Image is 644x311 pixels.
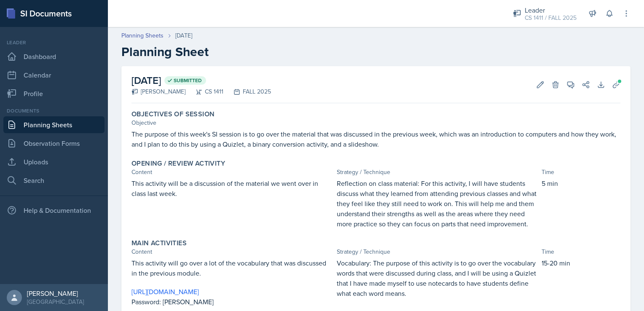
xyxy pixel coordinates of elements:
[131,168,333,177] div: Content
[337,168,539,177] div: Strategy / Technique
[175,31,192,40] div: [DATE]
[542,247,620,256] div: Time
[525,5,577,15] div: Leader
[3,48,105,65] a: Dashboard
[542,258,620,268] p: 15-20 min
[3,172,105,189] a: Search
[131,297,333,307] p: Password: [PERSON_NAME]
[174,77,202,84] span: Submitted
[131,87,185,96] div: [PERSON_NAME]
[223,87,271,96] div: FALL 2025
[121,31,164,40] a: Planning Sheets
[3,202,105,219] div: Help & Documentation
[525,13,577,22] div: CS 1411 / FALL 2025
[3,107,105,115] div: Documents
[3,39,105,46] div: Leader
[131,159,225,168] label: Opening / Review Activity
[131,129,620,149] p: The purpose of this week's SI session is to go over the material that was discussed in the previo...
[131,287,199,296] a: [URL][DOMAIN_NAME]
[3,67,105,83] a: Calendar
[185,87,223,96] div: CS 1411
[131,118,620,127] div: Objective
[131,258,333,278] p: This activity will go over a lot of the vocabulary that was discussed in the previous module.
[131,239,187,247] label: Main Activities
[3,135,105,152] a: Observation Forms
[337,178,539,229] p: Reflection on class material: For this activity, I will have students discuss what they learned f...
[131,178,333,198] p: This activity will be a discussion of the material we went over in class last week.
[3,153,105,170] a: Uploads
[337,247,539,256] div: Strategy / Technique
[542,178,620,188] p: 5 min
[542,168,620,177] div: Time
[121,44,631,59] h2: Planning Sheet
[27,298,84,306] div: [GEOGRAPHIC_DATA]
[131,247,333,256] div: Content
[3,85,105,102] a: Profile
[131,73,271,88] h2: [DATE]
[27,289,84,298] div: [PERSON_NAME]
[337,258,539,298] p: Vocabulary: The purpose of this activity is to go over the vocabulary words that were discussed d...
[3,116,105,133] a: Planning Sheets
[131,110,215,118] label: Objectives of Session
